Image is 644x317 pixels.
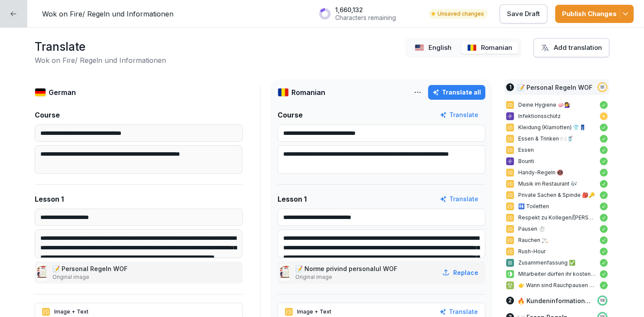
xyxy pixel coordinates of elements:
[314,3,421,25] button: 1,660,132Characters remaining
[280,264,289,281] img: ryo8w7tf9g2y74ce7vv06s7u.png
[335,14,396,22] p: Characters remaining
[52,273,129,281] p: Original image
[428,43,451,53] p: English
[35,194,64,204] p: Lesson 1
[518,124,595,131] p: Kleidung (Klamotten) 👕👖
[54,308,88,316] p: Image + Text
[518,101,595,109] p: Deine Hygiene 🧼💇‍♀️
[506,83,514,91] div: 1
[278,194,307,204] p: Lesson 1
[35,88,46,97] img: de.svg
[500,4,547,23] button: Save Draft
[518,259,595,267] p: Zusammenfassung ✅
[600,298,605,303] p: 100
[481,43,512,53] p: Romanian
[518,112,595,120] p: Infektionsschütz
[467,44,477,51] img: ro.svg
[601,85,604,90] p: 95
[518,225,595,233] p: Pausen ⏱️
[439,307,478,317] button: Translate
[518,157,595,165] p: Bounti
[518,214,595,222] p: Respekt zu Kollegen/[PERSON_NAME] 🤝
[453,268,478,277] p: Replace
[507,9,540,19] p: Save Draft
[52,264,129,273] p: 📝 Personal Regeln WOF
[278,110,303,120] p: Course
[35,110,60,120] p: Course
[440,194,478,204] button: Translate
[541,43,602,52] div: Add translation
[517,83,592,92] p: 📝 Personal Regeln WOF
[297,308,331,316] p: Image + Text
[518,203,595,210] p: 🚻 Toiletten
[533,38,609,57] button: Add translation
[42,9,173,19] p: Wok on Fire/ Regeln und Informationen
[415,44,424,51] img: us.svg
[440,110,478,120] button: Translate
[518,135,595,143] p: Essen & Trinken 🍽️🥤
[428,85,485,100] button: Translate all
[295,264,399,273] p: 📝 Norme privind personalul WOF
[518,191,595,199] p: Private Sachen & Spinde 🎒🔑
[295,273,399,281] p: Original image
[291,87,325,98] p: Romanian
[518,281,595,289] p: 👉 Wann sind Rauchpausen streng verboten?
[518,180,595,188] p: Musik im Restaurant 🎶
[35,38,166,55] h1: Translate
[517,296,593,305] p: 🔥 Kundeninformationen Wok on Fire [GEOGRAPHIC_DATA]
[49,87,76,98] p: German
[335,6,396,14] p: 1,660,132
[432,88,481,97] div: Translate all
[518,236,595,244] p: Rauchen 🚬
[562,9,627,19] div: Publish Changes
[518,270,595,278] p: Mitarbeiter dürfen ihr kostenloses Essen während der Arbeit essen.
[37,264,46,281] img: ryo8w7tf9g2y74ce7vv06s7u.png
[518,169,595,176] p: Handy-Regeln 📵
[518,248,595,255] p: Rush-Hour
[506,297,514,304] div: 2
[278,88,289,97] img: ro.svg
[35,55,166,65] h2: Wok on Fire/ Regeln und Informationen
[518,146,595,154] p: Essen
[438,10,484,18] p: Unsaved changes
[555,5,634,23] button: Publish Changes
